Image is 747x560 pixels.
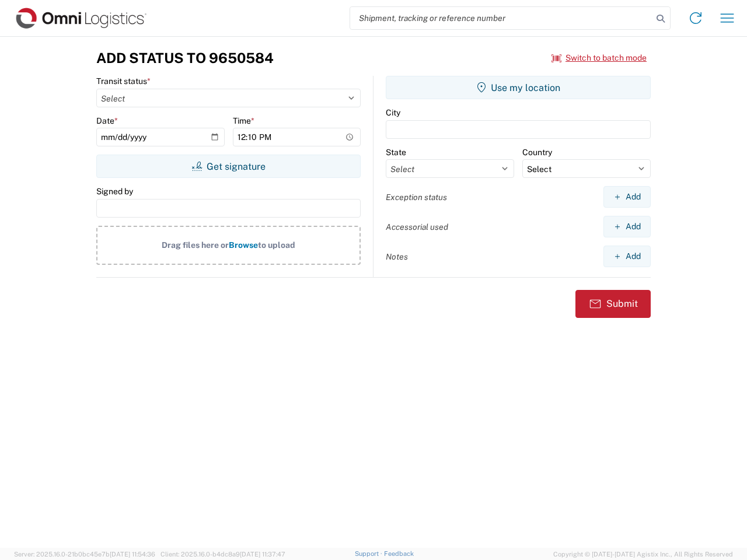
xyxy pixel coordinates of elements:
[384,550,414,557] a: Feedback
[386,222,448,232] label: Accessorial used
[96,116,118,126] label: Date
[229,240,258,250] span: Browse
[355,550,384,557] a: Support
[162,240,229,250] span: Drag files here or
[386,192,447,202] label: Exception status
[386,107,400,118] label: City
[575,290,651,318] button: Submit
[553,549,733,559] span: Copyright © [DATE]-[DATE] Agistix Inc., All Rights Reserved
[603,216,651,237] button: Add
[551,48,647,68] button: Switch to batch mode
[603,186,651,208] button: Add
[386,147,406,157] label: State
[240,551,285,558] span: [DATE] 11:37:47
[350,7,652,29] input: Shipment, tracking or reference number
[386,76,651,99] button: Use my location
[96,76,151,86] label: Transit status
[96,50,274,66] h3: Add Status to 9650584
[258,240,295,250] span: to upload
[160,551,285,558] span: Client: 2025.16.0-b4dc8a9
[386,251,408,262] label: Notes
[233,116,254,126] label: Time
[110,551,155,558] span: [DATE] 11:54:36
[14,551,155,558] span: Server: 2025.16.0-21b0bc45e7b
[522,147,552,157] label: Country
[96,186,133,197] label: Signed by
[96,155,361,178] button: Get signature
[603,246,651,267] button: Add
